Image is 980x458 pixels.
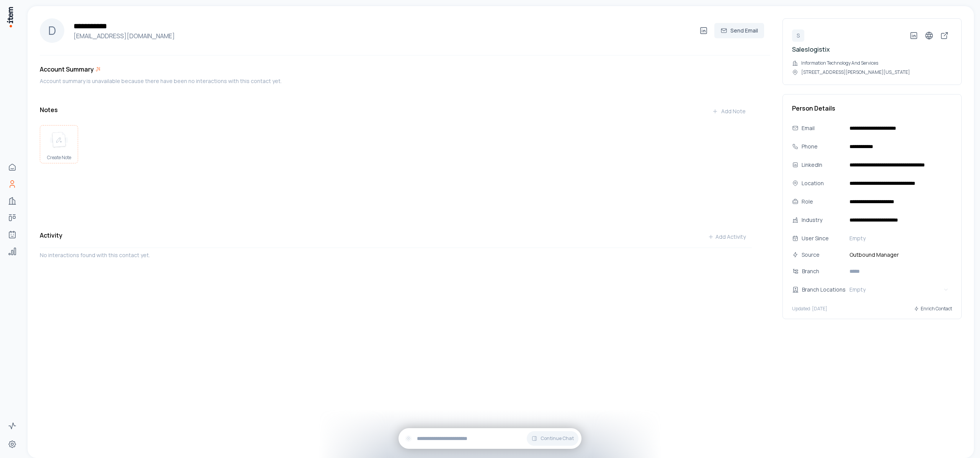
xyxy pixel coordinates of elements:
div: Branch Locations [802,285,851,294]
h3: Person Details [792,104,952,113]
button: Add Note [706,104,752,119]
div: LinkedIn [802,161,843,169]
div: Location [802,179,843,187]
button: Send Email [714,23,764,38]
h3: Account Summary [40,65,94,74]
p: Information Technology And Services [801,60,878,66]
div: S [792,29,804,42]
a: Settings [5,437,20,452]
div: User Since [802,234,843,243]
span: Continue Chat [541,435,574,442]
span: Outbound Manager [846,251,952,259]
div: Email [802,124,843,132]
a: Companies [5,193,20,209]
img: create note [50,132,68,148]
a: Agents [5,227,20,242]
a: Activity [5,418,20,434]
div: Account summary is unavailable because there have been no interactions with this contact yet. [40,77,752,85]
h3: Activity [40,231,62,240]
a: Saleslogistix [792,45,830,54]
div: Phone [802,142,843,151]
button: create noteCreate Note [40,125,78,163]
a: People [5,176,20,192]
div: Branch [802,267,851,275]
a: Home [5,160,20,175]
div: Continue Chat [399,428,581,449]
div: Add Note [712,108,746,115]
img: Item Brain Logo [6,6,14,28]
p: No interactions found with this contact yet. [40,251,752,259]
h3: Notes [40,105,58,114]
div: Industry [802,216,843,224]
p: Updated: [DATE] [792,306,827,312]
div: D [40,18,64,43]
div: Role [802,197,843,206]
h4: [EMAIL_ADDRESS][DOMAIN_NAME] [70,31,696,41]
p: [STREET_ADDRESS][PERSON_NAME][US_STATE] [801,69,910,75]
button: Add Activity [702,229,752,244]
button: Enrich Contact [914,302,952,316]
span: Empty [849,235,866,242]
div: Source [802,251,843,259]
button: Empty [846,232,952,244]
button: Continue Chat [527,431,578,446]
a: Deals [5,210,20,225]
span: Create Note [47,155,71,161]
a: Analytics [5,244,20,259]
